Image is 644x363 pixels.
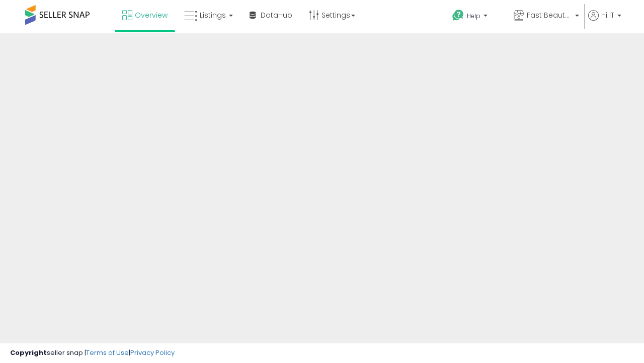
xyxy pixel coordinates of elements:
[588,10,621,33] a: Hi IT
[10,348,175,358] div: seller snap | |
[86,348,129,357] a: Terms of Use
[444,2,505,33] a: Help
[130,348,175,357] a: Privacy Policy
[527,10,572,20] span: Fast Beauty ([GEOGRAPHIC_DATA])
[135,10,168,20] span: Overview
[261,10,292,20] span: DataHub
[10,348,47,357] strong: Copyright
[200,10,226,20] span: Listings
[452,9,464,22] i: Get Help
[601,10,614,20] span: Hi IT
[467,12,480,20] span: Help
